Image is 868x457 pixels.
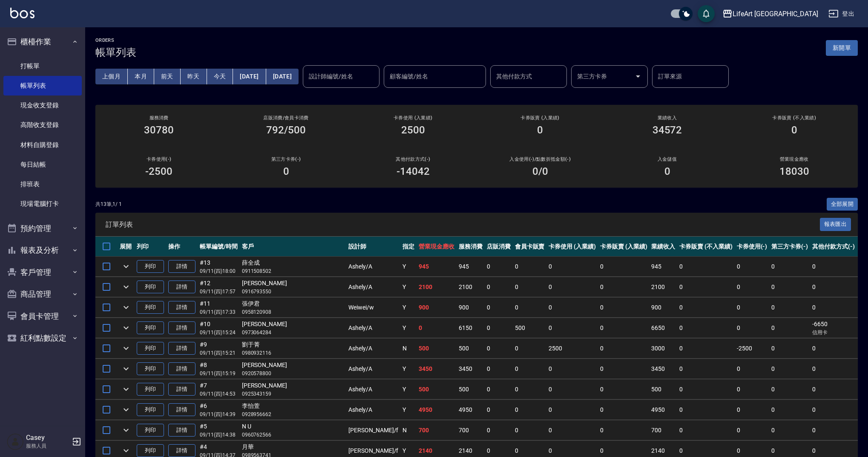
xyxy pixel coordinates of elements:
td: 3450 [417,359,457,379]
button: 上個月 [95,69,128,84]
td: 0 [810,400,857,420]
h2: 卡券使用(-) [106,156,212,162]
p: 09/11 (四) 15:21 [200,349,238,357]
button: 列印 [137,362,164,376]
h2: 業績收入 [614,115,720,121]
td: 0 [598,277,650,297]
button: 全部展開 [827,198,858,211]
th: 卡券販賣 (不入業績) [677,237,734,257]
td: #11 [198,298,240,318]
td: 0 [735,298,770,318]
td: 0 [677,318,734,338]
td: Y [400,257,417,277]
td: 0 [598,359,650,379]
td: 900 [457,298,485,318]
button: [DATE] [233,69,266,84]
td: 0 [769,379,810,399]
div: 劉于菁 [242,340,345,349]
td: Ashely /A [346,318,400,338]
button: expand row [120,362,132,375]
td: 3000 [649,338,677,359]
th: 指定 [400,237,417,257]
td: Y [400,379,417,399]
a: 排班表 [3,174,82,194]
td: 500 [457,379,485,399]
td: 700 [417,420,457,440]
div: 張伊君 [242,299,345,308]
td: 0 [546,277,598,297]
td: 0 [598,298,650,318]
p: 09/11 (四) 14:39 [200,411,238,418]
button: expand row [120,260,132,273]
button: expand row [120,321,132,334]
p: 0973064284 [242,329,345,336]
td: 0 [598,420,650,440]
p: 0916793550 [242,288,345,295]
td: 0 [513,400,547,420]
td: #12 [198,277,240,297]
td: N [400,420,417,440]
h3: 0 /0 [532,165,548,177]
button: 列印 [137,281,164,294]
td: 0 [769,257,810,277]
td: [PERSON_NAME] /f [346,420,400,440]
div: [PERSON_NAME] [242,381,345,390]
button: 報表及分析 [3,239,82,261]
td: 0 [735,318,770,338]
td: 0 [810,298,857,318]
td: 0 [546,257,598,277]
td: 0 [810,379,857,399]
td: 500 [417,379,457,399]
button: 紅利點數設定 [3,327,82,349]
p: 信用卡 [812,329,855,336]
th: 客戶 [240,237,347,257]
td: #5 [198,420,240,440]
div: [PERSON_NAME] [242,361,345,370]
td: 4950 [457,400,485,420]
button: 列印 [137,301,164,314]
td: 0 [735,359,770,379]
td: 0 [769,318,810,338]
td: 0 [735,400,770,420]
p: 0911508502 [242,267,345,275]
h3: -14042 [397,165,430,177]
p: 共 13 筆, 1 / 1 [95,200,122,208]
td: 945 [417,257,457,277]
td: #13 [198,257,240,277]
a: 現金收支登錄 [3,95,82,115]
div: LifeArt [GEOGRAPHIC_DATA] [733,9,818,19]
p: 09/11 (四) 15:24 [200,329,238,336]
button: 櫃檯作業 [3,31,82,53]
button: LifeArt [GEOGRAPHIC_DATA] [719,5,822,23]
a: 打帳單 [3,56,82,76]
td: 0 [735,257,770,277]
td: 0 [485,318,513,338]
p: 0958120908 [242,308,345,316]
button: 列印 [137,342,164,355]
div: N U [242,422,345,431]
h2: 店販消費 /會員卡消費 [233,115,339,121]
button: Open [631,69,645,83]
td: 0 [769,420,810,440]
td: 0 [485,338,513,359]
td: 0 [677,420,734,440]
td: 0 [735,379,770,399]
p: 09/11 (四) 18:00 [200,267,238,275]
td: 0 [513,277,547,297]
button: expand row [120,281,132,293]
td: Ashely /A [346,277,400,297]
button: 今天 [207,69,233,84]
td: 0 [810,359,857,379]
th: 操作 [166,237,198,257]
td: 0 [513,298,547,318]
h3: 0 [283,165,289,177]
td: 0 [485,359,513,379]
h3: 34572 [652,124,682,136]
td: 4950 [649,400,677,420]
th: 設計師 [346,237,400,257]
td: 0 [546,379,598,399]
td: 0 [677,400,734,420]
th: 列印 [135,237,166,257]
div: 李怡萱 [242,402,345,411]
td: 0 [769,359,810,379]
